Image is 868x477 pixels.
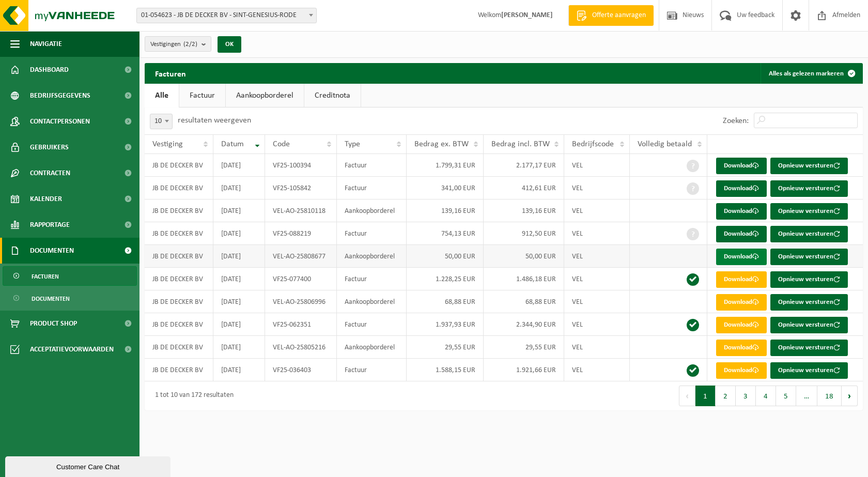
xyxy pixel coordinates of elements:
span: Kalender [30,186,62,212]
td: Factuur [337,268,407,290]
count: (2/2) [183,41,197,48]
td: VEL [564,222,629,245]
span: Navigatie [30,31,62,57]
td: Aankoopborderel [337,290,407,313]
td: VF25-077400 [265,268,337,290]
span: Rapportage [30,212,70,238]
span: Bedrijfscode [572,140,614,148]
button: Next [842,386,858,406]
td: VEL-AO-25806996 [265,290,337,313]
td: VEL [564,359,629,381]
td: 912,50 EUR [484,222,565,245]
td: 1.937,93 EUR [407,313,483,336]
td: JB DE DECKER BV [145,199,213,222]
td: Factuur [337,154,407,177]
button: Opnieuw versturen [770,158,848,174]
td: [DATE] [213,222,265,245]
a: Factuur [179,84,225,107]
span: Contactpersonen [30,109,90,134]
a: Documenten [3,288,137,308]
span: Bedrijfsgegevens [30,83,90,109]
td: 754,13 EUR [407,222,483,245]
a: Download [716,362,767,379]
button: Opnieuw versturen [770,294,848,311]
span: Product Shop [30,311,77,336]
td: [DATE] [213,245,265,268]
button: 1 [695,386,716,406]
span: Acceptatievoorwaarden [30,336,114,362]
td: [DATE] [213,290,265,313]
a: Download [716,317,767,333]
td: Factuur [337,222,407,245]
td: JB DE DECKER BV [145,222,213,245]
td: 1.588,15 EUR [407,359,483,381]
button: Opnieuw versturen [770,226,848,242]
td: VF25-100394 [265,154,337,177]
td: 2.177,17 EUR [484,154,565,177]
span: Contracten [30,160,70,186]
td: Aankoopborderel [337,336,407,359]
td: JB DE DECKER BV [145,245,213,268]
span: Type [345,140,360,148]
td: 412,61 EUR [484,177,565,199]
span: 10 [150,114,172,129]
button: Opnieuw versturen [770,203,848,220]
td: JB DE DECKER BV [145,359,213,381]
button: 5 [776,386,796,406]
td: [DATE] [213,359,265,381]
td: Factuur [337,359,407,381]
td: 2.344,90 EUR [484,313,565,336]
div: 1 tot 10 van 172 resultaten [150,387,234,405]
a: Download [716,226,767,242]
span: Code [273,140,290,148]
td: 68,88 EUR [407,290,483,313]
label: resultaten weergeven [178,116,251,125]
td: VEL [564,245,629,268]
label: Zoeken: [723,117,749,125]
td: 1.486,18 EUR [484,268,565,290]
a: Download [716,294,767,311]
td: [DATE] [213,336,265,359]
iframe: chat widget [5,454,173,477]
td: [DATE] [213,177,265,199]
span: Volledig betaald [638,140,692,148]
td: 341,00 EUR [407,177,483,199]
span: Datum [221,140,244,148]
td: VF25-105842 [265,177,337,199]
button: 2 [716,386,736,406]
span: 01-054623 - JB DE DECKER BV - SINT-GENESIUS-RODE [136,8,317,23]
button: Opnieuw versturen [770,340,848,356]
button: Alles als gelezen markeren [761,63,862,84]
td: VEL [564,177,629,199]
td: 1.799,31 EUR [407,154,483,177]
button: 18 [817,386,842,406]
a: Creditnota [304,84,361,107]
a: Download [716,180,767,197]
a: Download [716,158,767,174]
td: VEL-AO-25805216 [265,336,337,359]
td: 139,16 EUR [407,199,483,222]
td: JB DE DECKER BV [145,177,213,199]
span: Gebruikers [30,134,69,160]
td: JB DE DECKER BV [145,154,213,177]
td: 50,00 EUR [484,245,565,268]
td: [DATE] [213,199,265,222]
td: JB DE DECKER BV [145,268,213,290]
span: Bedrag ex. BTW [414,140,469,148]
a: Download [716,340,767,356]
span: Facturen [32,267,59,286]
a: Alle [145,84,179,107]
td: VEL [564,290,629,313]
a: Download [716,203,767,220]
td: JB DE DECKER BV [145,336,213,359]
td: Aankoopborderel [337,245,407,268]
a: Offerte aanvragen [568,5,654,26]
button: 3 [736,386,756,406]
span: 10 [150,114,173,129]
button: Opnieuw versturen [770,317,848,333]
td: JB DE DECKER BV [145,290,213,313]
button: Opnieuw versturen [770,271,848,288]
td: VEL-AO-25808677 [265,245,337,268]
td: VEL [564,313,629,336]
